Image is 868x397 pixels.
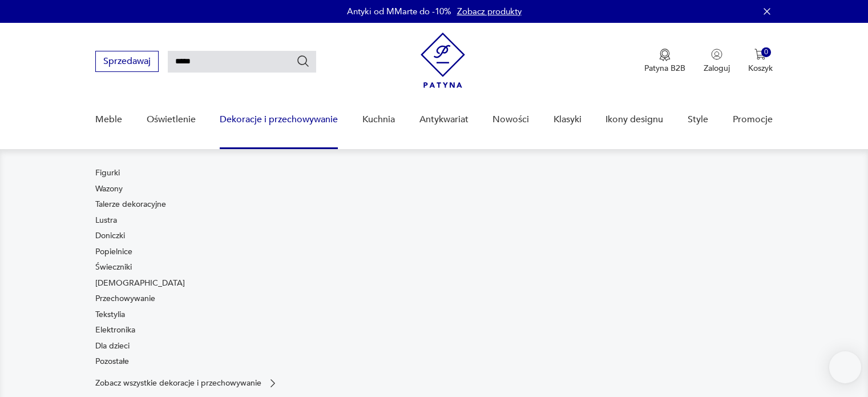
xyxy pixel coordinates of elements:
button: Patyna B2B [644,49,685,74]
img: Patyna - sklep z meblami i dekoracjami vintage [421,33,465,88]
a: Ikony designu [605,98,663,142]
img: Ikona koszyka [754,49,766,60]
img: Ikonka użytkownika [711,49,722,60]
a: Pozostałe [95,356,129,367]
a: Talerze dekoracyjne [95,199,166,210]
p: Koszyk [748,63,773,74]
a: Figurki [95,167,120,179]
a: Dekoracje i przechowywanie [220,98,338,142]
a: Kuchnia [362,98,395,142]
a: Dla dzieci [95,340,130,352]
a: Promocje [733,98,773,142]
img: Ikona medalu [659,49,671,61]
a: Przechowywanie [95,293,155,304]
button: Zaloguj [704,49,730,74]
button: 0Koszyk [748,49,773,74]
a: Klasyki [554,98,582,142]
a: Ikona medaluPatyna B2B [644,49,685,74]
a: Meble [95,98,122,142]
p: Zaloguj [704,63,730,74]
button: Sprzedawaj [95,51,159,72]
a: [DEMOGRAPHIC_DATA] [95,278,185,289]
a: Zobacz produkty [457,6,522,17]
a: Sprzedawaj [95,58,159,66]
a: Oświetlenie [147,98,196,142]
button: Szukaj [296,54,310,68]
img: cfa44e985ea346226f89ee8969f25989.jpg [440,167,773,390]
p: Antyki od MMarte do -10% [347,6,451,17]
a: Tekstylia [95,309,125,320]
iframe: Smartsupp widget button [829,351,861,383]
a: Lustra [95,215,117,226]
a: Zobacz wszystkie dekoracje i przechowywanie [95,378,278,389]
a: Doniczki [95,230,125,242]
a: Popielnice [95,246,132,258]
a: Nowości [492,98,529,142]
a: Style [688,98,708,142]
div: 0 [761,47,771,57]
a: Wazony [95,183,123,195]
a: Antykwariat [419,98,469,142]
a: Elektronika [95,324,135,336]
a: Świeczniki [95,262,132,273]
p: Patyna B2B [644,63,685,74]
p: Zobacz wszystkie dekoracje i przechowywanie [95,379,261,387]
